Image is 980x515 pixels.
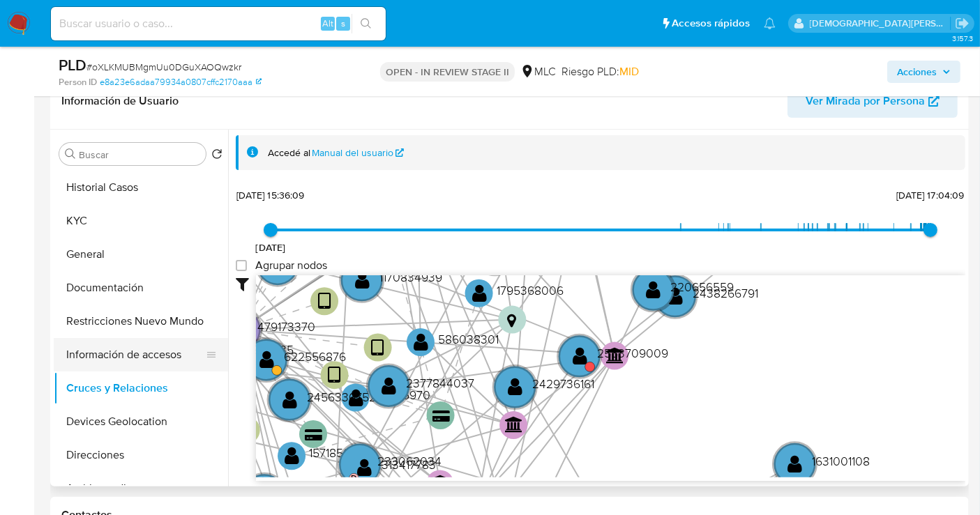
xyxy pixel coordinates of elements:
[54,305,228,338] button: Restricciones Nuevo Mundo
[414,332,428,352] text: 
[532,375,594,392] text: 2429736161
[61,94,179,108] h1: Información de Usuario
[100,76,262,89] a: e8a23e6adaa79934a0807cffc2170aaa
[787,84,958,118] button: Ver Mirada por Persona
[382,376,396,396] text: 
[406,374,474,392] text: 2377844037
[307,387,376,405] text: 2456336752
[955,16,970,31] a: Salir
[86,60,241,74] span: # oXLKMUBMgmUu0DGuXAOQwzkr
[806,84,925,118] span: Ver Mirada por Persona
[236,188,304,202] span: [DATE] 15:36:09
[232,341,294,358] text: 1571864835
[54,238,228,271] button: General
[256,240,286,254] span: [DATE]
[54,371,228,405] button: Cruces y Relaciones
[573,346,587,366] text: 
[54,204,228,238] button: KYC
[59,76,97,89] b: Person ID
[371,337,384,358] text: 
[259,349,274,369] text: 
[952,33,973,44] span: 3.157.3
[341,17,345,30] span: s
[693,284,758,302] text: 2438266791
[309,444,371,461] text: 1571856899
[352,14,380,33] button: search-icon
[255,259,327,272] span: Agrupar nodos
[597,344,668,362] text: 2553709009
[353,454,368,474] text: 
[352,472,358,484] text: D
[282,389,297,409] text: 
[268,146,310,160] span: Accedé al
[672,16,750,31] span: Accesos rápidos
[505,416,523,433] text: 
[312,146,405,160] a: Manual del usuario
[284,348,346,365] text: 622556876
[897,61,937,83] span: Acciones
[236,260,247,271] input: Agrupar nodos
[65,148,76,160] button: Buscar
[322,17,333,30] span: Alt
[211,148,223,164] button: Volver al orden por defecto
[432,410,450,423] text: 
[668,286,683,306] text: 
[671,277,734,295] text: 220656559
[306,429,323,442] text: 
[318,291,331,312] text: 
[788,454,803,474] text: 
[358,457,372,477] text: 
[51,15,386,33] input: Buscar usuario o caso...
[380,62,515,82] p: OPEN - IN REVIEW STAGE II
[54,338,217,371] button: Información de accesos
[54,271,228,305] button: Documentación
[472,283,487,303] text: 
[887,61,960,83] button: Acciones
[438,330,499,348] text: 586038301
[79,148,200,161] input: Buscar
[896,188,964,202] span: [DATE] 17:04:09
[54,171,228,204] button: Historial Casos
[377,452,442,470] text: 233062034
[619,63,639,79] span: MID
[647,279,661,299] text: 
[54,438,228,472] button: Direcciones
[508,376,522,397] text: 
[561,64,639,79] span: Riesgo PLD:
[285,445,299,466] text: 
[379,268,442,286] text: 1170834939
[355,270,370,290] text: 
[328,365,341,385] text: 
[497,282,564,299] text: 1795368006
[507,312,516,328] text: 
[764,17,776,29] a: Notificaciones
[810,17,951,30] p: cristian.porley@mercadolibre.com
[59,54,86,76] b: PLD
[257,318,315,335] text: 479173370
[54,405,228,438] button: Devices Geolocation
[813,452,870,470] text: 1631001108
[382,456,437,473] text: 313417783
[520,64,556,79] div: MLC
[349,387,363,407] text: 
[54,472,228,505] button: Archivos adjuntos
